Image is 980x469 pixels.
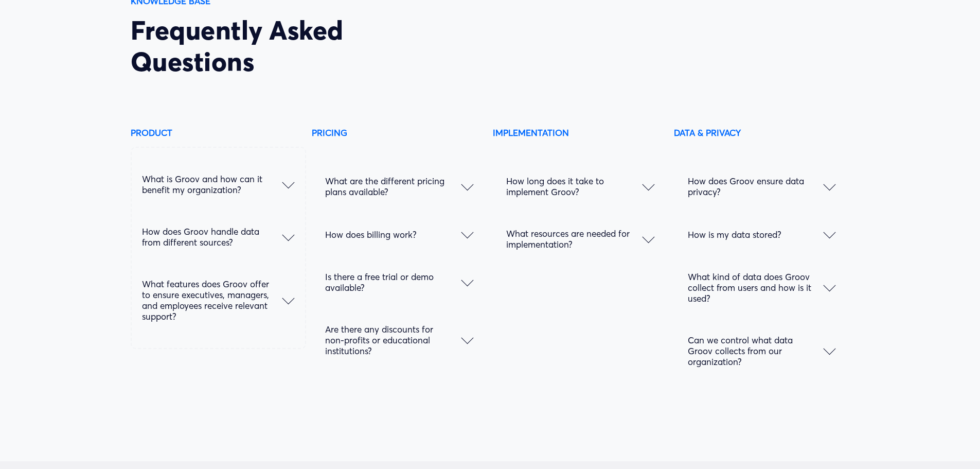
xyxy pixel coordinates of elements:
button: How does billing work? [325,213,473,256]
span: What resources are needed for implementation? [506,228,642,250]
strong: IMPLEMENTATION [493,127,569,138]
button: How does Groov ensure data privacy? [688,160,836,213]
button: How does Groov handle data from different sources? [142,211,294,263]
button: Is there a free trial or demo available? [325,256,473,308]
span: Can we control what data Groov collects from our organization? [688,335,824,367]
strong: DATA & PRIVACY [674,127,741,138]
span: What are the different pricing plans available? [325,176,461,197]
button: What is Groov and how can it benefit my organization? [142,158,294,211]
span: How does Groov ensure data privacy? [688,176,824,197]
button: How long does it take to implement Groov? [506,160,654,213]
strong: PRICING [312,127,347,138]
span: How long does it take to implement Groov? [506,176,642,197]
span: Are there any discounts for non-profits or educational institutions? [325,324,461,356]
span: Is there a free trial or demo available? [325,271,461,293]
button: Can we control what data Groov collects from our organization? [688,319,836,383]
strong: PRODUCT [131,127,172,138]
span: What kind of data does Groov collect from users and how is it used? [688,271,824,304]
span: What features does Groov offer to ensure executives, managers, and employees receive relevant sup... [142,279,282,322]
span: How does Groov handle data from different sources? [142,226,282,248]
button: Are there any discounts for non-profits or educational institutions? [325,308,473,372]
button: How is my data stored? [688,213,836,256]
span: Frequently Asked Questions [131,14,350,78]
button: What resources are needed for implementation? [506,213,654,265]
span: How is my data stored? [688,229,824,240]
span: What is Groov and how can it benefit my organization? [142,173,282,195]
button: What kind of data does Groov collect from users and how is it used? [688,256,836,319]
button: What are the different pricing plans available? [325,160,473,213]
span: How does billing work? [325,229,461,240]
button: What features does Groov offer to ensure executives, managers, and employees receive relevant sup... [142,263,294,337]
